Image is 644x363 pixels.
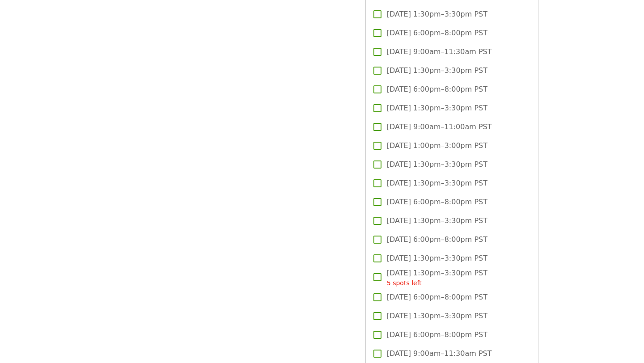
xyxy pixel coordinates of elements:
span: [DATE] 1:00pm–3:00pm PST [387,140,487,151]
span: [DATE] 1:30pm–3:30pm PST [387,311,487,321]
span: 5 spots left [387,279,422,287]
span: [DATE] 9:00am–11:30am PST [387,46,492,57]
span: [DATE] 6:00pm–8:00pm PST [387,292,487,303]
span: [DATE] 6:00pm–8:00pm PST [387,197,487,207]
span: [DATE] 9:00am–11:30am PST [387,348,492,359]
span: [DATE] 1:30pm–3:30pm PST [387,253,487,264]
span: [DATE] 6:00pm–8:00pm PST [387,329,487,340]
span: [DATE] 1:30pm–3:30pm PST [387,103,487,114]
span: [DATE] 1:30pm–3:30pm PST [387,159,487,170]
span: [DATE] 6:00pm–8:00pm PST [387,234,487,245]
span: [DATE] 1:30pm–3:30pm PST [387,178,487,189]
span: [DATE] 1:30pm–3:30pm PST [387,268,487,288]
span: [DATE] 1:30pm–3:30pm PST [387,9,487,20]
span: [DATE] 6:00pm–8:00pm PST [387,28,487,38]
span: [DATE] 9:00am–11:00am PST [387,122,492,132]
span: [DATE] 1:30pm–3:30pm PST [387,215,487,226]
span: [DATE] 1:30pm–3:30pm PST [387,65,487,76]
span: [DATE] 6:00pm–8:00pm PST [387,84,487,95]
